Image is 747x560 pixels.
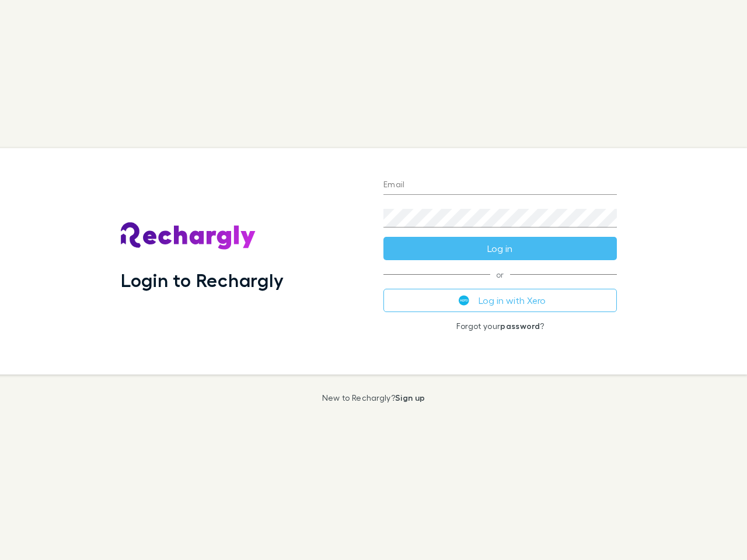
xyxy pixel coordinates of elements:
span: or [383,274,617,275]
p: Forgot your ? [383,321,617,331]
p: New to Rechargly? [322,393,425,402]
img: Rechargly's Logo [121,222,256,250]
button: Log in [383,237,617,260]
button: Log in with Xero [383,289,617,312]
a: password [500,321,540,331]
h1: Login to Rechargly [121,269,284,291]
img: Xero's logo [459,295,469,306]
a: Sign up [395,393,425,402]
